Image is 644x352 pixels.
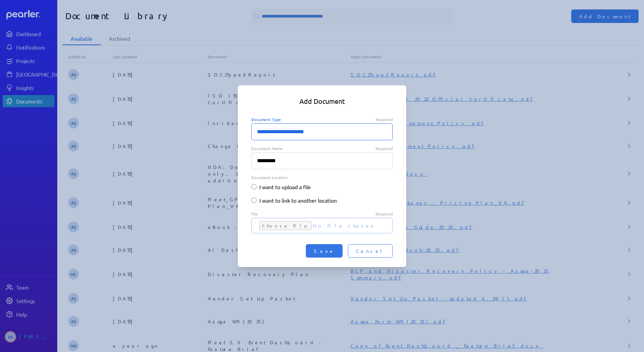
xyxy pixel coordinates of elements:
[376,211,393,216] span: Required
[251,175,288,180] span: Document Location
[348,244,393,258] button: Cancel
[251,117,281,122] span: Document Type
[251,146,283,151] span: Document Name
[314,247,334,254] span: Save
[259,196,393,204] label: I want to link to another location
[376,146,393,151] span: Required
[356,247,385,254] span: Cancel
[306,244,343,258] button: Save
[259,183,393,191] label: I want to upload a file
[251,211,258,216] span: File
[251,96,393,106] h5: Add Document
[376,117,393,122] span: Required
